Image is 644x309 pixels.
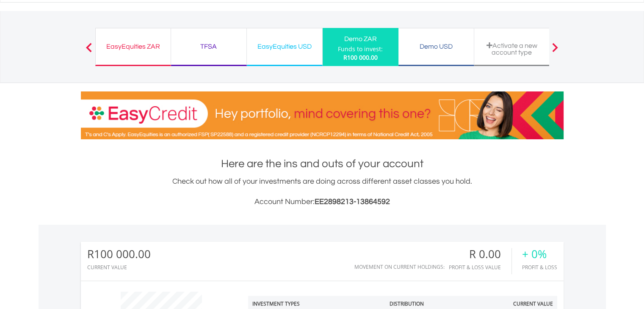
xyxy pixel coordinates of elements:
[522,265,557,270] div: Profit & Loss
[101,41,166,52] div: EasyEquities ZAR
[81,196,564,208] h3: Account Number:
[354,264,445,270] div: Movement on Current Holdings:
[315,198,390,206] span: EE2898213-13864592
[390,300,424,307] div: Distribution
[176,41,241,52] div: TFSA
[404,41,469,52] div: Demo USD
[81,156,564,171] h1: Here are the ins and outs of your account
[522,248,557,260] div: + 0%
[343,53,378,61] span: R100 000.00
[81,91,564,139] img: EasyCredit Promotion Banner
[449,265,511,270] div: Profit & Loss Value
[252,41,317,52] div: EasyEquities USD
[328,33,393,45] div: Demo ZAR
[338,45,383,53] div: Funds to invest:
[87,265,151,270] div: CURRENT VALUE
[81,176,564,208] div: Check out how all of your investments are doing across different asset classes you hold.
[87,248,151,260] div: R100 000.00
[449,248,511,260] div: R 0.00
[479,42,544,56] div: Activate a new account type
